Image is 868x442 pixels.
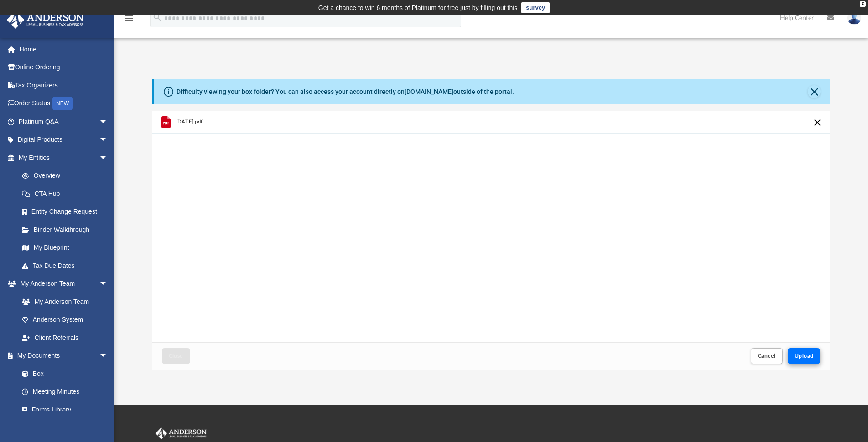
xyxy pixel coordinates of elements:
[13,383,117,401] a: Meeting Minutes
[6,113,122,131] a: Platinum Q&Aarrow_drop_down
[6,58,122,77] a: Online Ordering
[4,11,87,29] img: Anderson Advisors Platinum Portal
[13,203,122,221] a: Entity Change Request
[6,275,117,293] a: My Anderson Teamarrow_drop_down
[13,167,122,185] a: Overview
[169,353,183,359] span: Close
[6,76,122,94] a: Tax Organizers
[795,353,814,359] span: Upload
[152,12,162,22] i: search
[13,329,117,347] a: Client Referrals
[812,117,823,128] button: Cancel this upload
[808,85,821,98] button: Close
[13,221,122,239] a: Binder Walkthrough
[751,348,783,364] button: Cancel
[788,348,821,364] button: Upload
[123,17,134,24] a: menu
[758,353,776,359] span: Cancel
[13,401,113,419] a: Forms Library
[123,13,134,24] i: menu
[99,275,117,293] span: arrow_drop_down
[177,87,514,97] div: Difficulty viewing your box folder? You can also access your account directly on outside of the p...
[13,239,117,257] a: My Blueprint
[176,119,203,125] span: [DATE].pdf
[13,257,122,275] a: Tax Due Dates
[99,113,117,131] span: arrow_drop_down
[99,149,117,167] span: arrow_drop_down
[318,2,518,13] div: Get a chance to win 6 months of Platinum for free just by filling out this
[847,11,861,25] img: User Pic
[6,40,122,58] a: Home
[162,348,190,364] button: Close
[6,347,117,365] a: My Documentsarrow_drop_down
[6,149,122,167] a: My Entitiesarrow_drop_down
[13,293,113,311] a: My Anderson Team
[13,365,113,383] a: Box
[860,1,866,7] div: close
[152,111,831,342] div: grid
[99,131,117,149] span: arrow_drop_down
[154,427,208,439] img: Anderson Advisors Platinum Portal
[13,311,117,329] a: Anderson System
[13,185,122,203] a: CTA Hub
[405,88,453,95] a: [DOMAIN_NAME]
[152,111,831,370] div: Upload
[52,97,73,110] div: NEW
[99,347,117,365] span: arrow_drop_down
[6,131,122,149] a: Digital Productsarrow_drop_down
[6,94,122,113] a: Order StatusNEW
[521,2,550,13] a: survey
